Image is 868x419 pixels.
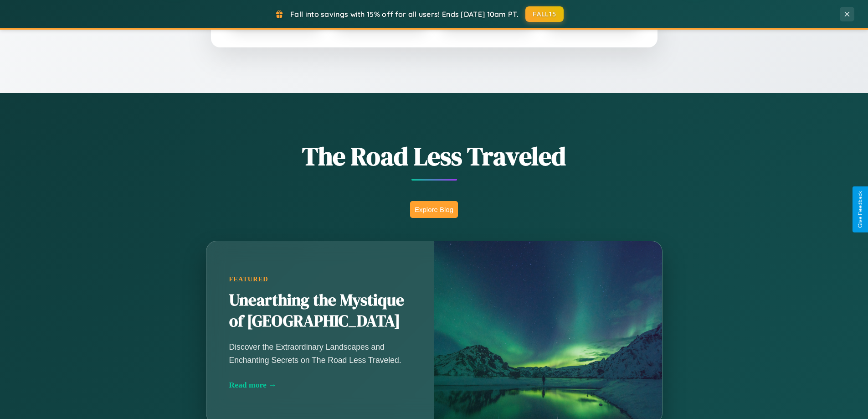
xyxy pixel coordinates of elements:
div: Read more → [229,380,411,390]
span: Fall into savings with 15% off for all users! Ends [DATE] 10am PT. [290,10,519,19]
h1: The Road Less Traveled [161,139,708,174]
div: Give Feedback [857,191,863,228]
p: Discover the Extraordinary Landscapes and Enchanting Secrets on The Road Less Traveled. [229,341,411,366]
div: Featured [229,275,411,283]
button: Explore Blog [410,201,458,218]
h2: Unearthing the Mystique of [GEOGRAPHIC_DATA] [229,290,411,332]
button: FALL15 [525,6,564,22]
